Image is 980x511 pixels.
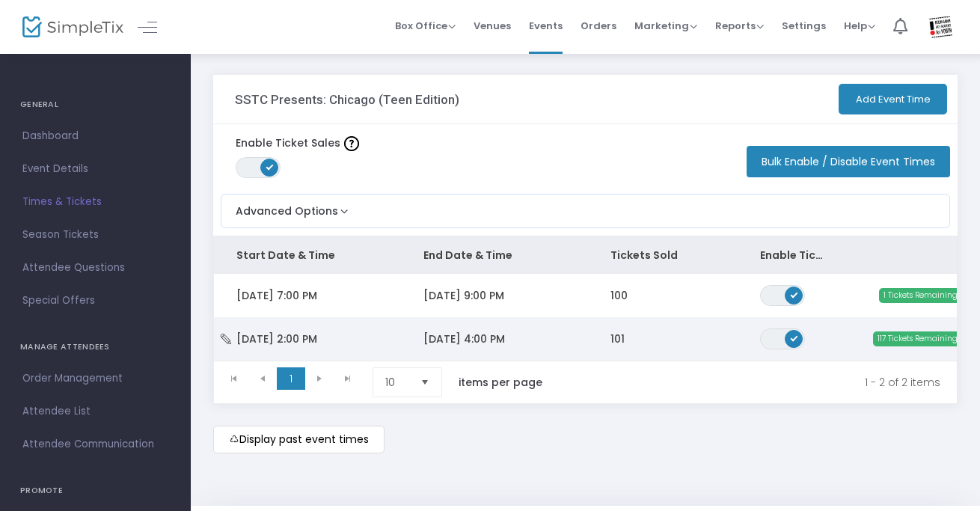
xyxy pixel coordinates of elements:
span: 117 Tickets Remaining [873,331,962,346]
th: Tickets Sold [588,236,738,274]
span: Help [844,19,875,33]
button: Add Event Time [839,84,947,114]
span: Page 1 [277,367,305,390]
kendo-pager-info: 1 - 2 of 2 items [574,367,940,397]
h4: MANAGE ATTENDEES [20,332,171,362]
div: Data table [214,236,957,361]
span: Special Offers [22,291,168,310]
span: Season Tickets [22,225,168,245]
span: Attendee List [22,402,168,421]
h3: SSTC Presents: Chicago (Teen Edition) [235,92,459,107]
span: Box Office [395,19,456,33]
span: 100 [610,288,628,303]
span: Event Details [22,159,168,179]
span: Reports [715,19,764,33]
span: Orders [581,7,616,45]
span: [DATE] 9:00 PM [423,288,504,303]
span: [DATE] 7:00 PM [236,288,317,303]
span: ON [266,163,274,171]
span: Attendee Questions [22,258,168,278]
th: End Date & Time [401,236,588,274]
button: Advanced Options [221,195,352,219]
span: ON [791,290,798,298]
span: Venues [474,7,511,45]
span: [DATE] 2:00 PM [236,331,317,346]
span: Order Management [22,369,168,388]
span: ON [791,334,798,341]
button: Select [414,368,435,397]
span: Times & Tickets [22,192,168,212]
span: Events [529,7,563,45]
m-button: Display past event times [213,426,385,453]
span: Settings [782,7,826,45]
span: Attendee Communication [22,435,168,454]
h4: PROMOTE [20,476,171,506]
th: Start Date & Time [214,236,401,274]
button: Bulk Enable / Disable Event Times [747,146,950,177]
th: Enable Ticket Sales [738,236,850,274]
label: Enable Ticket Sales [236,135,359,151]
label: items per page [459,375,542,390]
span: [DATE] 4:00 PM [423,331,505,346]
span: 101 [610,331,625,346]
span: 10 [385,375,408,390]
span: Dashboard [22,126,168,146]
img: question-mark [344,136,359,151]
h4: GENERAL [20,90,171,120]
span: 1 Tickets Remaining [879,288,962,303]
span: Marketing [634,19,697,33]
